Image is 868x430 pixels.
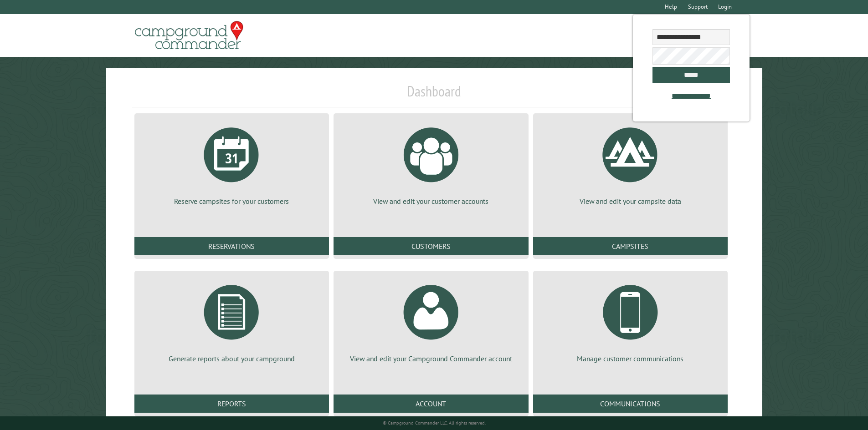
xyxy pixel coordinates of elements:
p: Reserve campsites for your customers [145,196,318,206]
a: Generate reports about your campground [145,278,318,364]
a: Account [334,395,528,413]
a: View and edit your customer accounts [344,121,517,206]
a: Campsites [533,237,728,255]
p: View and edit your customer accounts [344,196,517,206]
a: View and edit your campsite data [544,121,717,206]
p: View and edit your campsite data [544,196,717,206]
a: Customers [334,237,528,255]
p: Generate reports about your campground [145,354,318,364]
a: Manage customer communications [544,278,717,364]
small: © Campground Commander LLC. All rights reserved. [383,420,486,426]
a: Reservations [134,237,329,255]
a: Reports [134,395,329,413]
a: Reserve campsites for your customers [145,121,318,206]
p: View and edit your Campground Commander account [344,354,517,364]
img: Campground Commander [132,18,246,53]
a: Communications [533,395,728,413]
h1: Dashboard [132,82,736,107]
a: View and edit your Campground Commander account [344,278,517,364]
p: Manage customer communications [544,354,717,364]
